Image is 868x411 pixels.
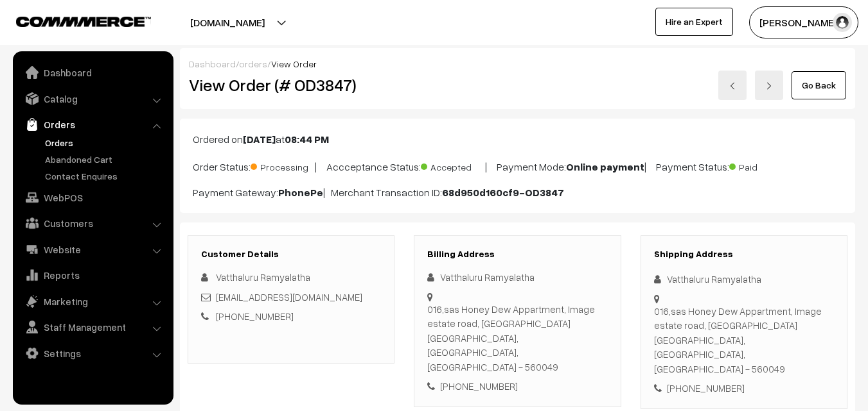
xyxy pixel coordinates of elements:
[42,136,169,149] a: Orders
[278,186,323,199] b: PhonePe
[427,302,607,374] div: 016,sas Honey Dew Appartment, Image estate road, [GEOGRAPHIC_DATA] [GEOGRAPHIC_DATA], [GEOGRAPHIC...
[654,381,834,396] div: [PHONE_NUMBER]
[193,157,842,174] p: Order Status: | Accceptance Status: | Payment Mode: | Payment Status:
[655,8,733,36] a: Hire an Expert
[189,75,395,95] h2: View Order (# OD3847)
[42,169,169,183] a: Contact Enquires
[442,186,564,199] b: 68d950d160cf9-OD3847
[654,272,834,287] div: Vatthaluru Ramyalatha
[427,379,607,394] div: [PHONE_NUMBER]
[189,58,236,69] a: Dashboard
[216,291,362,303] a: [EMAIL_ADDRESS][DOMAIN_NAME]
[16,13,128,28] a: COMMMERCE
[654,304,834,376] div: 016,sas Honey Dew Appartment, Image estate road, [GEOGRAPHIC_DATA] [GEOGRAPHIC_DATA], [GEOGRAPHIC...
[216,310,294,322] a: [PHONE_NUMBER]
[216,271,310,283] span: Vatthaluru Ramyalatha
[427,249,607,260] h3: Billing Address
[16,87,169,110] a: Catalog
[16,264,169,287] a: Reports
[201,249,381,260] h3: Customer Details
[16,113,169,136] a: Orders
[271,58,317,69] span: View Order
[189,57,846,71] div: / /
[243,133,276,146] b: [DATE]
[765,82,773,90] img: right-arrow.png
[792,71,846,99] a: Go Back
[16,290,169,313] a: Marketing
[239,58,267,69] a: orders
[251,157,315,174] span: Processing
[16,315,169,339] a: Staff Management
[193,131,842,147] p: Ordered on at
[16,186,169,209] a: WebPOS
[16,238,169,261] a: Website
[16,17,151,26] img: COMMMERCE
[16,342,169,365] a: Settings
[729,82,736,90] img: left-arrow.png
[729,157,793,174] span: Paid
[16,212,169,235] a: Customers
[16,61,169,84] a: Dashboard
[285,133,329,146] b: 08:44 PM
[749,6,858,38] button: [PERSON_NAME]
[654,249,834,260] h3: Shipping Address
[566,160,644,173] b: Online payment
[427,270,607,285] div: Vatthaluru Ramyalatha
[145,6,310,38] button: [DOMAIN_NAME]
[833,13,852,32] img: user
[421,157,485,174] span: Accepted
[193,185,842,200] p: Payment Gateway: | Merchant Transaction ID:
[42,153,169,166] a: Abandoned Cart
